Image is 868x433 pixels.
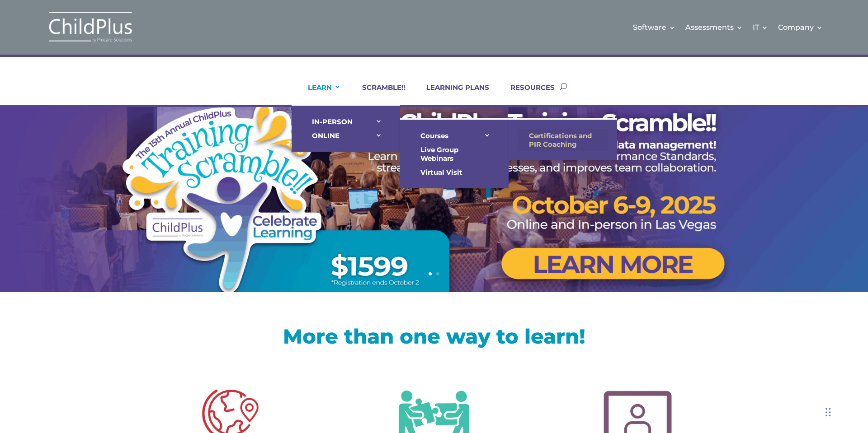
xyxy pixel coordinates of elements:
a: Courses [409,129,500,143]
a: IN-PERSON [301,115,391,129]
div: Drag [826,399,831,426]
a: LEARN [297,83,341,105]
a: 1 [429,272,432,275]
a: RESOURCES [499,83,555,105]
a: Assessments [685,9,743,46]
a: Certifications and PIR Coaching [518,129,608,151]
a: LEARNING PLANS [415,83,489,105]
a: Company [778,9,823,46]
a: Live Group Webinars [409,143,500,165]
a: Software [633,9,675,46]
h1: More than one way to learn! [145,326,723,351]
iframe: Chat Widget [720,335,868,433]
a: Virtual Visit [409,165,500,179]
a: IT [753,9,768,46]
a: 2 [436,272,439,275]
a: SCRAMBLE!! [351,83,405,105]
a: ONLINE [301,129,391,143]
